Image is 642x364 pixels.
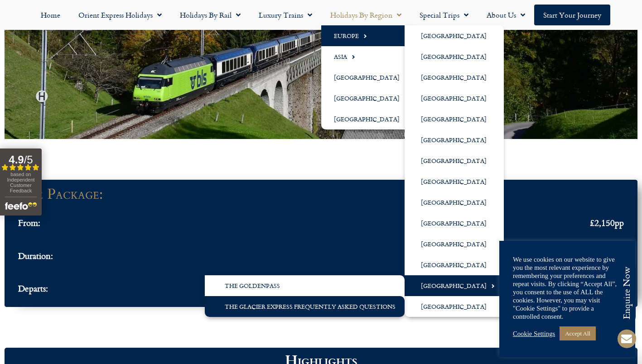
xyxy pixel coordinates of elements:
span: Departs: [18,283,48,293]
div: We use cookies on our website to give you the most relevant experience by remembering your prefer... [513,255,622,321]
a: Duration: 6 Days / 7 Nights [18,250,624,265]
a: About Us [478,5,534,25]
a: [GEOGRAPHIC_DATA] [405,296,504,317]
a: [GEOGRAPHIC_DATA] [405,171,504,192]
a: [GEOGRAPHIC_DATA] [405,67,504,88]
a: [GEOGRAPHIC_DATA] [405,275,504,296]
a: Home [32,5,69,25]
a: [GEOGRAPHIC_DATA] [321,109,417,129]
a: The Glacier Express Frequently Asked Questions [205,296,405,317]
a: Departs: Throughout [DATE] & 2026 [18,283,624,298]
a: [GEOGRAPHIC_DATA] [321,88,417,109]
ul: Europe [405,25,504,317]
a: Luxury Trains [250,5,321,25]
ul: [GEOGRAPHIC_DATA] [205,275,405,317]
a: [GEOGRAPHIC_DATA] [405,234,504,254]
a: Special Trips [410,5,478,25]
a: [GEOGRAPHIC_DATA] [405,25,504,46]
a: Holidays by Rail [171,5,250,25]
a: Start your Journey [534,5,610,25]
a: [GEOGRAPHIC_DATA] [405,150,504,171]
a: Holidays by Region [321,5,410,25]
span: £2,150pp [590,217,624,228]
a: [GEOGRAPHIC_DATA] [405,192,504,213]
a: The GoldenPass [205,275,405,296]
a: Asia [321,46,417,67]
a: [GEOGRAPHIC_DATA] [405,213,504,234]
a: Europe [321,25,417,46]
h3: The Package: [18,189,103,200]
a: The Package: [18,189,624,200]
a: [GEOGRAPHIC_DATA] [321,67,417,88]
nav: Menu [5,5,637,25]
a: [GEOGRAPHIC_DATA] [405,129,504,150]
span: From: [18,217,40,228]
a: [GEOGRAPHIC_DATA] [405,254,504,275]
a: [GEOGRAPHIC_DATA] [405,109,504,129]
a: From: £2,150pp [18,217,624,232]
a: [GEOGRAPHIC_DATA] [405,88,504,109]
a: Cookie Settings [513,330,555,338]
a: [GEOGRAPHIC_DATA] [405,46,504,67]
a: Orient Express Holidays [69,5,171,25]
a: Accept All [560,326,596,340]
span: Duration: [18,250,53,261]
